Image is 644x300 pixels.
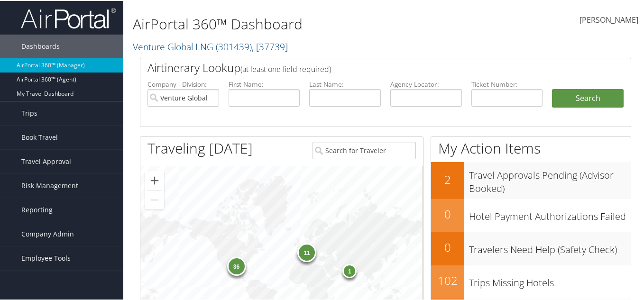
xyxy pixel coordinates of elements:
div: 1 [342,263,357,277]
div: 36 [227,255,246,274]
span: Book Travel [21,125,58,148]
h3: Hotel Payment Authorizations Failed [469,204,631,222]
span: Risk Management [21,173,78,197]
button: Search [552,88,624,107]
h1: Traveling [DATE] [147,137,253,157]
span: Trips [21,100,37,124]
span: , [ 37739 ] [252,39,288,52]
button: Zoom in [145,170,164,189]
span: (at least one field required) [240,63,331,73]
h2: Airtinerary Lookup [147,59,583,75]
img: airportal-logo.png [21,6,116,28]
button: Zoom out [145,190,164,209]
label: Ticket Number: [471,79,543,88]
h3: Trips Missing Hotels [469,271,631,289]
input: Search for Traveler [313,141,416,158]
span: ( 301439 ) [216,39,252,52]
h3: Travel Approvals Pending (Advisor Booked) [469,163,631,194]
h2: 0 [431,238,464,255]
div: 11 [297,242,316,261]
span: Dashboards [21,34,60,57]
span: Travel Approval [21,149,71,173]
label: Agency Locator: [390,79,462,88]
span: Company Admin [21,221,74,245]
label: First Name: [229,79,300,88]
h1: AirPortal 360™ Dashboard [133,13,470,33]
h2: 2 [431,171,464,187]
a: Venture Global LNG [133,39,288,52]
span: Reporting [21,197,53,221]
a: 2Travel Approvals Pending (Advisor Booked) [431,161,631,198]
h1: My Action Items [431,137,631,157]
label: Company - Division: [147,79,219,88]
h2: 0 [431,205,464,221]
a: 0Hotel Payment Authorizations Failed [431,198,631,231]
h3: Travelers Need Help (Safety Check) [469,237,631,255]
span: Employee Tools [21,245,71,269]
a: [PERSON_NAME] [580,5,638,34]
a: 102Trips Missing Hotels [431,264,631,298]
h2: 102 [431,272,464,288]
label: Last Name: [309,79,381,88]
span: [PERSON_NAME] [580,14,638,24]
a: 0Travelers Need Help (Safety Check) [431,231,631,264]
